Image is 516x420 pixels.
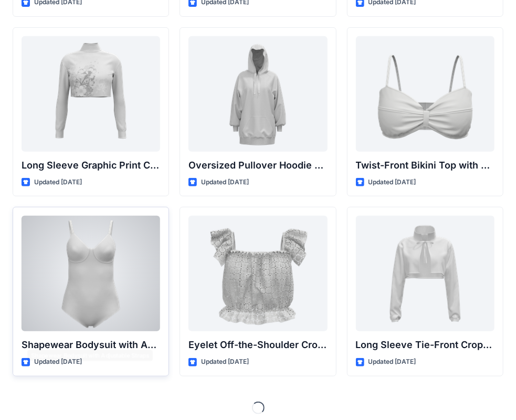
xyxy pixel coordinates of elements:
[34,177,82,188] p: Updated [DATE]
[22,36,160,152] a: Long Sleeve Graphic Print Cropped Turtleneck
[188,216,327,331] a: Eyelet Off-the-Shoulder Crop Top with Ruffle Straps
[201,356,249,367] p: Updated [DATE]
[34,356,82,367] p: Updated [DATE]
[356,216,494,331] a: Long Sleeve Tie-Front Cropped Shrug
[188,158,327,173] p: Oversized Pullover Hoodie with Front Pocket
[356,338,494,352] p: Long Sleeve Tie-Front Cropped Shrug
[22,216,160,331] a: Shapewear Bodysuit with Adjustable Straps
[368,356,416,367] p: Updated [DATE]
[201,177,249,188] p: Updated [DATE]
[356,36,494,152] a: Twist-Front Bikini Top with Thin Straps
[22,158,160,173] p: Long Sleeve Graphic Print Cropped Turtleneck
[188,338,327,352] p: Eyelet Off-the-Shoulder Crop Top with Ruffle Straps
[188,36,327,152] a: Oversized Pullover Hoodie with Front Pocket
[356,158,494,173] p: Twist-Front Bikini Top with Thin Straps
[22,338,160,352] p: Shapewear Bodysuit with Adjustable Straps
[368,177,416,188] p: Updated [DATE]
